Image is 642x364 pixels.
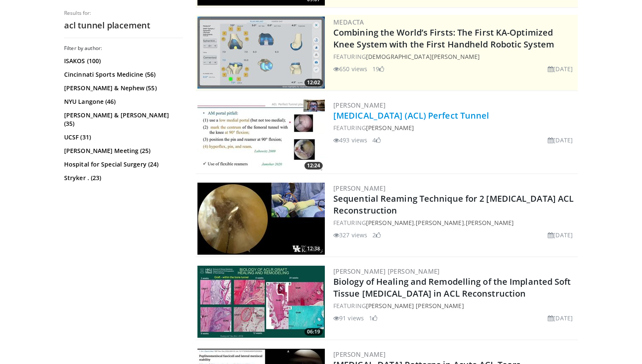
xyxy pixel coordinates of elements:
img: ea4afed9-29e9-4fab-b199-2024cb7a2819.300x170_q85_crop-smart_upscale.jpg [197,100,325,172]
a: Combining the World’s Firsts: The First KA-Optimized Knee System with the First Handheld Robotic ... [333,27,554,50]
div: FEATURING [333,301,576,310]
a: [PERSON_NAME] [366,219,414,227]
a: 12:38 [197,183,325,255]
li: [DATE] [548,136,573,144]
a: ISAKOS (100) [64,57,181,65]
li: [DATE] [548,231,573,239]
a: Medacta [333,18,364,26]
li: [DATE] [548,314,573,322]
img: 5a82115f-fd17-4cfd-97fb-8837b79ce255.300x170_q85_crop-smart_upscale.jpg [197,183,325,255]
h2: acl tunnel placement [64,20,183,31]
p: Results for: [64,10,183,17]
li: 2 [372,231,381,239]
a: [PERSON_NAME] & Nephew (55) [64,84,181,92]
a: [PERSON_NAME] [PERSON_NAME] [333,267,440,275]
img: 2560d7eb-99d4-4e7f-82c3-e8a673f999f6.300x170_q85_crop-smart_upscale.jpg [197,266,325,338]
a: Sequential Reaming Technique for 2 [MEDICAL_DATA] ACL Reconstruction [333,193,574,216]
li: 650 views [333,64,367,73]
div: FEATURING [333,123,576,132]
a: [PERSON_NAME] [466,219,514,227]
a: Biology of Healing and Remodelling of the Implanted Soft Tissue [MEDICAL_DATA] in ACL Reconstruction [333,276,571,299]
a: [PERSON_NAME] [333,184,386,192]
a: [PERSON_NAME] Meeting (25) [64,147,181,155]
a: [PERSON_NAME] [PERSON_NAME] [366,302,464,310]
span: 06:19 [304,328,323,336]
a: [PERSON_NAME] & [PERSON_NAME] (35) [64,111,181,128]
h3: Filter by author: [64,45,183,52]
a: [MEDICAL_DATA] (ACL) Perfect Tunnel [333,110,490,121]
a: [PERSON_NAME] [333,350,386,358]
a: 12:02 [197,17,325,89]
a: [DEMOGRAPHIC_DATA][PERSON_NAME] [366,53,480,61]
a: [PERSON_NAME] [333,101,386,109]
a: 06:19 [197,266,325,338]
li: 493 views [333,136,367,144]
a: [PERSON_NAME] [366,124,414,132]
li: 1 [369,314,377,322]
a: Hospital for Special Surgery (24) [64,160,181,169]
li: 327 views [333,231,367,239]
li: [DATE] [548,64,573,73]
span: 12:38 [304,245,323,253]
a: 12:24 [197,100,325,172]
div: FEATURING , , [333,218,576,227]
li: 4 [372,136,381,144]
a: NYU Langone (46) [64,97,181,106]
div: FEATURING [333,52,576,61]
a: [PERSON_NAME] [416,219,464,227]
li: 91 views [333,314,364,322]
li: 19 [372,64,384,73]
a: Stryker . (23) [64,174,181,182]
span: 12:24 [304,162,323,169]
a: Cincinnati Sports Medicine (56) [64,70,181,79]
span: 12:02 [304,79,323,86]
a: UCSF (31) [64,133,181,142]
img: aaf1b7f9-f888-4d9f-a252-3ca059a0bd02.300x170_q85_crop-smart_upscale.jpg [197,17,325,89]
